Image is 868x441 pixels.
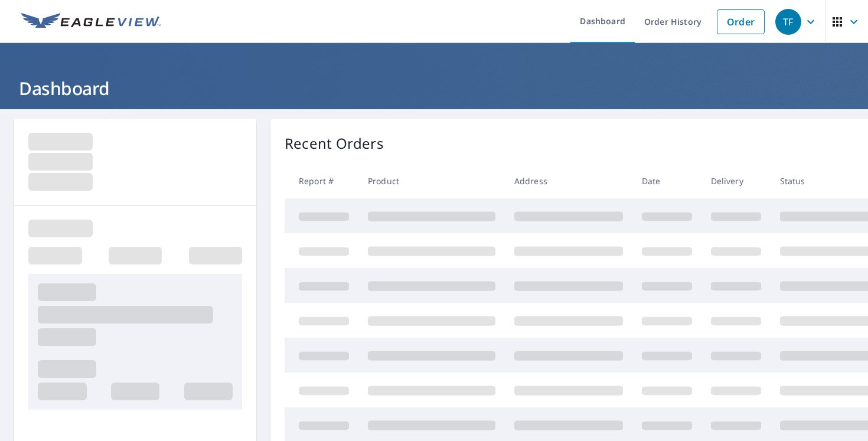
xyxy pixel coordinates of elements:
a: Order [717,9,765,34]
th: Product [358,164,505,198]
th: Delivery [701,164,771,198]
div: TF [775,9,801,35]
p: Recent Orders [285,133,384,154]
th: Address [505,164,632,198]
th: Date [632,164,701,198]
th: Report # [285,164,358,198]
h1: Dashboard [14,76,854,100]
img: EV Logo [21,13,161,31]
